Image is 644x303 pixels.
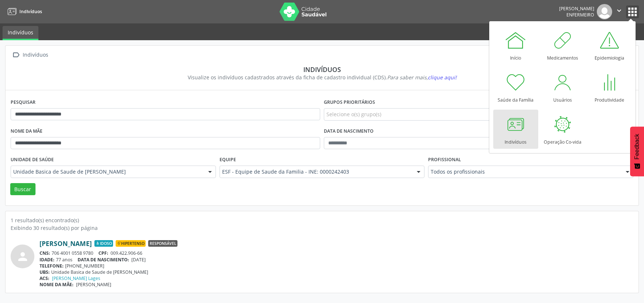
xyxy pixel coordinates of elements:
[540,68,585,107] a: Usuários
[40,257,633,263] div: 77 anos
[13,168,201,175] span: Unidade Basica de Saude de [PERSON_NAME]
[324,126,374,137] label: Data de nascimento
[3,26,38,40] a: Indivíduos
[10,183,35,196] button: Buscar
[324,97,375,108] label: Grupos prioritários
[148,240,177,247] span: Responsável
[5,5,42,18] a: Indivíduos
[11,97,35,108] label: Pesquisar
[40,269,50,275] span: UBS:
[40,239,92,247] a: [PERSON_NAME]
[76,281,111,288] span: [PERSON_NAME]
[98,250,108,256] span: CPF:
[540,26,585,65] a: Medicamentos
[16,65,628,73] div: Indivíduos
[111,250,142,256] span: 009.422.906-66
[11,224,633,232] div: Exibindo 30 resultado(s) por página
[387,74,457,81] i: Para saber mais,
[493,110,538,149] a: Indivíduos
[94,240,113,247] span: Idoso
[21,50,49,60] div: Indivíduos
[11,126,42,137] label: Nome da mãe
[78,257,129,263] span: DATA DE NASCIMENTO:
[19,8,42,15] span: Indivíduos
[566,12,594,18] span: Enfermeiro
[222,168,410,175] span: ESF - Equipe de Saude da Familia - INE: 0000242403
[11,216,633,224] div: 1 resultado(s) encontrado(s)
[116,240,146,247] span: Hipertenso
[220,154,236,166] label: Equipe
[11,154,54,166] label: Unidade de saúde
[40,263,633,269] div: [PHONE_NUMBER]
[11,50,49,60] a:  Indivíduos
[11,50,21,60] i: 
[587,68,632,107] a: Produtividade
[40,281,74,288] span: NOME DA MÃE:
[612,4,626,19] button: 
[615,7,623,15] i: 
[540,110,585,149] a: Operação Co-vida
[40,250,633,256] div: 706 4001 0558 9780
[40,257,55,263] span: IDADE:
[16,250,29,263] i: person
[634,134,640,159] span: Feedback
[40,263,64,269] span: TELEFONE:
[428,154,461,166] label: Profissional
[431,168,618,175] span: Todos os profissionais
[40,275,49,281] span: ACS:
[40,250,50,256] span: CNS:
[52,275,100,281] a: [PERSON_NAME] Lages
[587,26,632,65] a: Epidemiologia
[16,73,628,81] div: Visualize os indivíduos cadastrados através da ficha de cadastro individual (CDS).
[493,26,538,65] a: Início
[326,110,381,118] span: Selecione o(s) grupo(s)
[493,68,538,107] a: Saúde da Família
[597,4,612,19] img: img
[131,257,146,263] span: [DATE]
[40,269,633,275] div: Unidade Basica de Saude de [PERSON_NAME]
[630,126,644,176] button: Feedback - Mostrar pesquisa
[559,5,594,12] div: [PERSON_NAME]
[428,74,457,81] span: clique aqui!
[626,5,639,18] button: apps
